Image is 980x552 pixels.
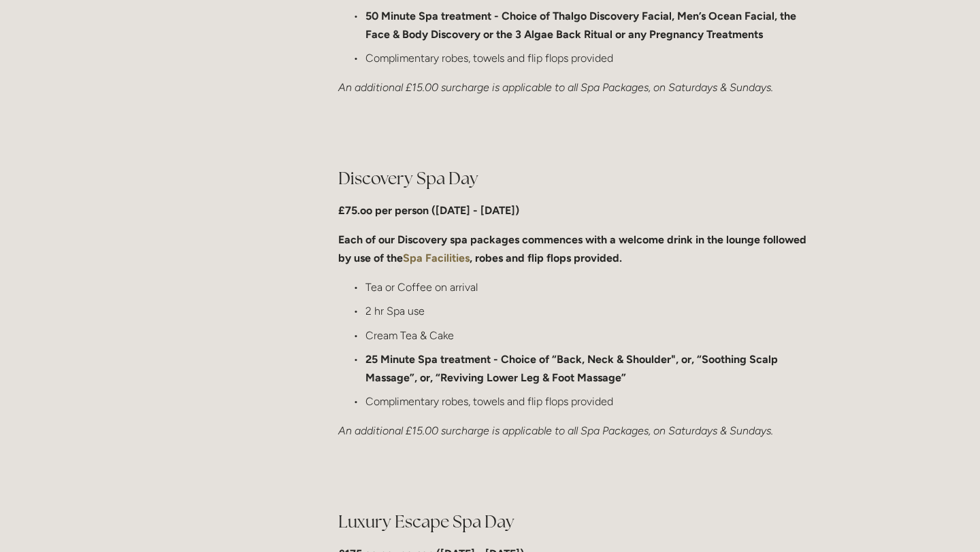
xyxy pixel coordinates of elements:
p: Tea or Coffee on arrival [365,278,815,296]
strong: , robes and flip flops provided. [470,252,622,264]
strong: 25 Minute Spa treatment - Choice of “Back, Neck & Shoulder", or, “Soothing Scalp Massage”, or, “R... [365,353,781,384]
h2: Luxury Escape Spa Day [338,510,815,534]
p: Complimentary robes, towels and flip flops provided [365,49,815,67]
strong: 50 Minute Spa treatment - Choice of Thalgo Discovery Facial, Men’s Ocean Facial, the Face & Body ... [365,10,799,41]
a: Spa Facilities [403,252,470,264]
p: Cream Tea & Cake [365,326,815,345]
strong: £75.oo per person ([DATE] - [DATE]) [338,204,519,217]
em: An additional £15.00 surcharge is applicable to all Spa Packages, on Saturdays & Sundays. [338,81,773,94]
em: An additional £15.00 surcharge is applicable to all Spa Packages, on Saturdays & Sundays. [338,424,773,437]
p: Complimentary robes, towels and flip flops provided [365,392,815,411]
p: 2 hr Spa use [365,302,815,320]
h2: Discovery Spa Day [338,167,815,190]
strong: Each of our Discovery spa packages commences with a welcome drink in the lounge followed by use o... [338,233,809,264]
